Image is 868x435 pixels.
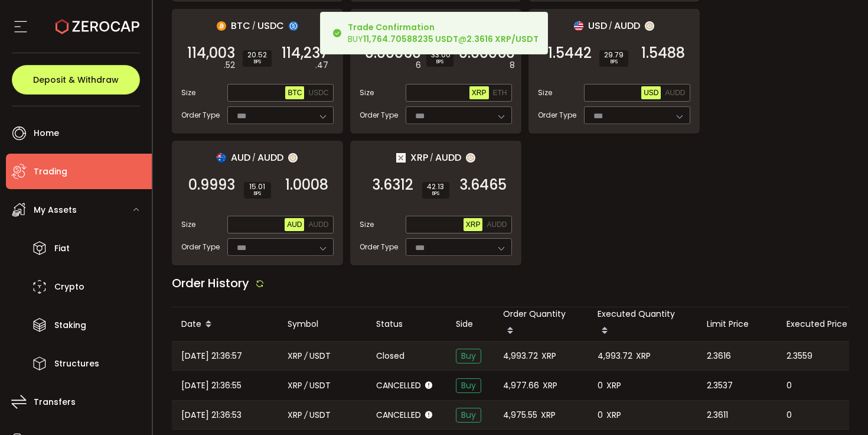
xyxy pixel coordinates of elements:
span: XRP [472,89,487,97]
div: Order Quantity [494,307,588,341]
span: 2.3616 [707,349,731,363]
span: USDT [309,379,331,392]
span: XRP [543,379,557,392]
i: BPS [431,59,449,66]
em: 8 [510,59,515,72]
span: 1.5488 [641,47,685,59]
i: BPS [427,190,445,197]
button: Deposit & Withdraw [12,65,140,95]
span: AUDD [614,18,640,33]
span: Order Type [360,242,398,252]
span: AUDD [257,150,283,165]
span: Cancelled [376,379,421,392]
em: 6 [416,59,421,72]
span: 29.79 [604,51,624,59]
span: 3.6465 [459,179,507,191]
span: Order History [172,275,249,291]
span: Buy [456,408,481,423]
span: AUDD [308,220,328,229]
span: XRP [288,349,302,363]
span: Trading [34,163,67,180]
span: Closed [376,350,404,362]
span: XRP [636,349,651,363]
em: / [252,21,256,31]
span: 0 [787,408,792,422]
span: 114,237 [282,47,328,59]
span: 33.00 [431,51,449,59]
span: 4,993.72 [503,349,538,363]
span: AUDD [435,150,461,165]
button: XRP [469,86,489,99]
button: USDC [306,86,331,99]
span: XRP [541,349,556,363]
span: XRP [288,379,302,392]
img: usd_portfolio.svg [574,21,583,31]
button: BTC [285,86,304,99]
span: USDT [309,408,331,422]
i: BPS [249,190,266,197]
b: 11,764.70588235 USDT [363,33,458,45]
span: [DATE] 21:36:55 [181,379,242,392]
span: 42.13 [427,183,445,190]
span: XRP [466,220,481,229]
span: 0.9993 [188,179,235,191]
span: USDT [309,349,331,363]
span: Size [181,87,195,98]
span: Order Type [360,110,398,121]
div: Limit Price [697,317,777,331]
span: 0 [598,379,603,392]
span: 2.3537 [707,379,733,392]
em: / [304,349,308,363]
div: Side [446,317,494,331]
span: Order Type [538,110,576,121]
span: Transfers [34,394,76,411]
iframe: Chat Widget [809,378,868,435]
img: zuPXiwguUFiBOIQyqLOiXsnnNitlx7q4LCwEbLHADjIpTka+Lip0HH8D0VTrd02z+wEAAAAASUVORK5CYII= [645,21,654,31]
span: Order Type [181,110,220,121]
span: Cancelled [376,409,421,421]
img: aud_portfolio.svg [217,153,226,163]
b: 2.3616 XRP/USDT [466,33,539,45]
em: .47 [315,59,328,72]
img: xrp_portfolio.png [396,153,406,163]
span: Home [34,125,59,142]
img: btc_portfolio.svg [217,21,226,31]
button: AUD [285,218,304,231]
span: Size [360,87,374,98]
span: XRP [606,408,621,422]
span: XRP [606,379,621,392]
span: 4,993.72 [598,349,632,363]
span: AUDD [487,220,507,229]
span: USD [644,89,658,97]
span: XRP [541,408,556,422]
b: Trade Confirmation [348,21,435,33]
i: BPS [604,59,624,66]
em: / [304,379,308,392]
span: XRP [410,150,428,165]
span: Order Type [181,242,220,252]
span: 114,003 [187,47,235,59]
span: Structures [54,355,99,372]
div: Executed Quantity [588,307,697,341]
span: 1.5442 [548,47,592,59]
button: XRP [464,218,483,231]
span: BTC [231,18,250,33]
span: 20.52 [247,51,267,59]
em: / [304,408,308,422]
span: ETH [493,89,507,97]
span: Staking [54,317,86,334]
div: Status [367,317,446,331]
span: USD [588,18,607,33]
button: AUDD [306,218,331,231]
i: BPS [247,59,267,66]
span: 0 [787,379,792,392]
button: ETH [491,86,510,99]
div: Symbol [278,317,367,331]
span: 15.01 [249,183,266,190]
span: Size [538,87,552,98]
span: Buy [456,378,481,393]
span: XRP [288,408,302,422]
span: 0.00060 [365,47,421,59]
span: Fiat [54,240,70,257]
span: 4,975.55 [503,408,537,422]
